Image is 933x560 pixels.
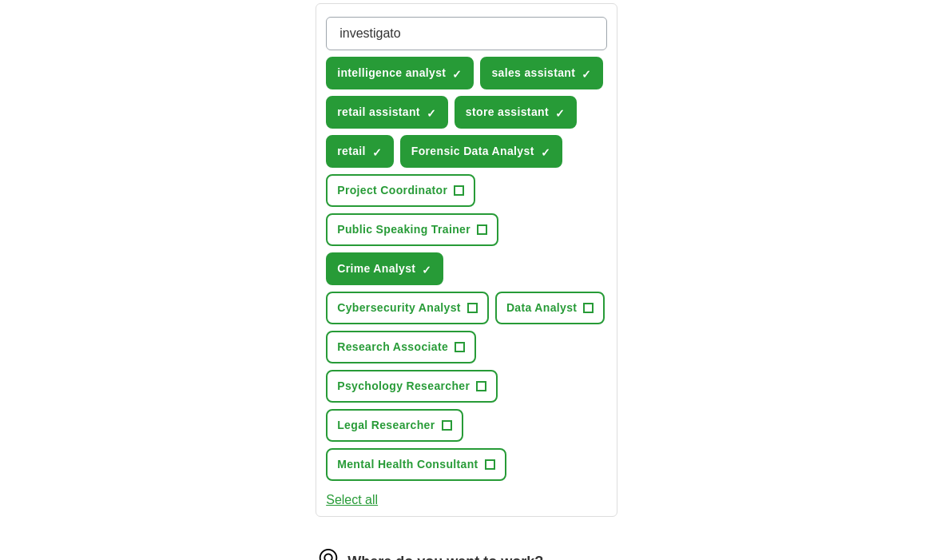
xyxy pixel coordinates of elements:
[337,456,478,473] span: Mental Health Consultant
[326,135,394,168] button: retail✓
[337,143,366,160] span: retail
[326,96,448,129] button: retail assistant✓
[326,57,474,89] button: intelligence analyst✓
[541,146,550,159] span: ✓
[326,17,607,50] input: Type a job title and press enter
[337,378,470,395] span: Psychology Researcher
[411,143,534,160] span: Forensic Data Analyst
[422,264,431,276] span: ✓
[337,260,415,277] span: Crime Analyst
[582,68,591,81] span: ✓
[326,409,463,442] button: Legal Researcher
[372,146,382,159] span: ✓
[427,107,436,120] span: ✓
[452,68,462,81] span: ✓
[506,300,578,316] span: Data Analyst
[337,221,470,238] span: Public Speaking Trainer
[466,104,549,121] span: store assistant
[326,448,506,481] button: Mental Health Consultant
[337,300,461,316] span: Cybersecurity Analyst
[337,65,446,81] span: intelligence analyst
[337,104,420,121] span: retail assistant
[495,292,605,324] button: Data Analyst
[491,65,575,81] span: sales assistant
[326,490,378,510] button: Select all
[455,96,577,129] button: store assistant✓
[326,174,475,207] button: Project Coordinator
[400,135,562,168] button: Forensic Data Analyst✓
[555,107,565,120] span: ✓
[337,417,435,434] span: Legal Researcher
[337,339,448,355] span: Research Associate
[337,182,447,199] span: Project Coordinator
[326,213,498,246] button: Public Speaking Trainer
[326,252,443,285] button: Crime Analyst✓
[326,292,489,324] button: Cybersecurity Analyst
[480,57,603,89] button: sales assistant✓
[326,331,476,363] button: Research Associate
[326,370,498,403] button: Psychology Researcher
